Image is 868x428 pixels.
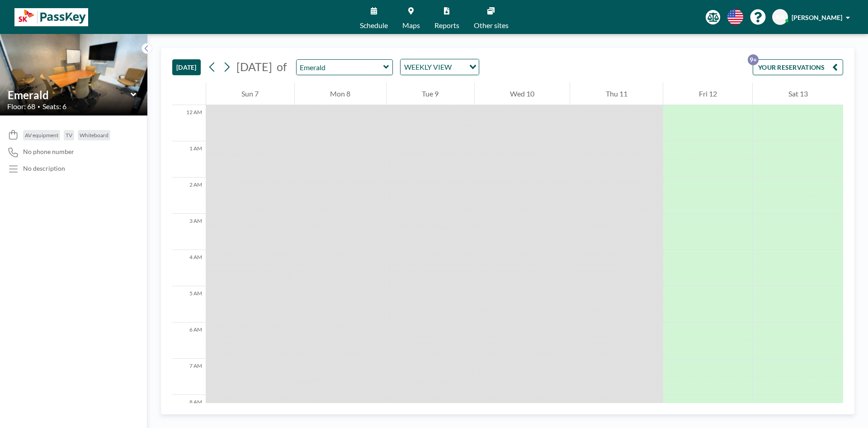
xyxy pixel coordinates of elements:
div: Wed 10 [475,82,570,105]
div: 6 AM [172,322,206,359]
div: 12 AM [172,105,206,141]
span: Maps [402,22,420,29]
span: NA [775,13,785,21]
p: 9+ [748,54,759,65]
button: YOUR RESERVATIONS9+ [753,59,843,75]
div: Sat 13 [753,82,843,105]
div: 1 AM [172,141,206,178]
span: Other sites [474,22,509,29]
div: Thu 11 [570,82,663,105]
span: AV equipment [25,132,58,139]
button: [DATE] [172,59,201,75]
div: 2 AM [172,178,206,214]
img: organization-logo [14,8,88,26]
input: Emerald [8,88,131,101]
div: Fri 12 [663,82,752,105]
span: Reports [434,22,459,29]
span: Seats: 6 [42,102,66,111]
div: 7 AM [172,359,206,395]
span: [DATE] [236,60,272,73]
div: No description [23,164,65,173]
span: [PERSON_NAME] [792,14,842,21]
div: 3 AM [172,214,206,250]
div: Mon 8 [295,82,386,105]
div: Sun 7 [206,82,294,105]
div: 4 AM [172,250,206,286]
span: TV [66,132,72,139]
div: 5 AM [172,286,206,322]
span: No phone number [23,148,74,156]
span: • [38,104,40,110]
span: Floor: 68 [7,102,35,111]
span: WEEKLY VIEW [402,61,453,73]
div: Search for option [401,59,479,75]
input: Emerald [297,60,383,75]
input: Search for option [454,61,464,73]
span: Whiteboard [80,132,108,139]
span: of [277,60,287,74]
span: Schedule [360,22,388,29]
div: Tue 9 [387,82,474,105]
